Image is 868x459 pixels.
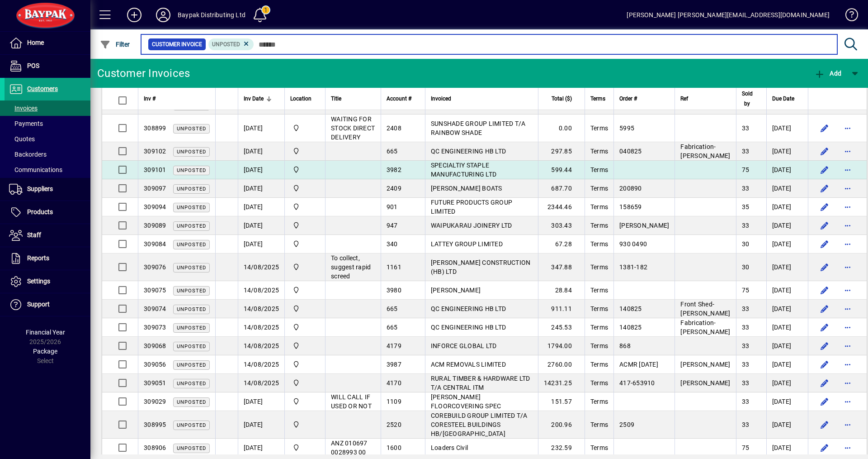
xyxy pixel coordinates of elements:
td: [DATE] [766,179,808,198]
div: Due Date [772,94,802,104]
span: 309075 [144,287,166,294]
a: Products [5,201,90,224]
a: Knowledge Base [839,2,857,31]
span: 947 [387,222,398,229]
span: Unposted [177,344,206,349]
button: More options [841,144,855,158]
span: [PERSON_NAME] [680,379,730,387]
span: 309089 [144,222,166,229]
button: Filter [98,36,132,53]
span: 35 [742,203,750,210]
button: More options [841,301,855,316]
span: 75 [742,166,750,173]
span: Baypak - Onekawa [290,165,320,175]
td: [DATE] [766,142,808,161]
span: Unposted [177,422,206,428]
span: 3987 [387,361,401,368]
span: 1109 [387,398,401,405]
span: Unposted [177,399,206,405]
span: Terms [590,444,608,451]
td: [DATE] [238,142,285,161]
span: 665 [387,324,398,331]
span: SUNSHADE GROUP LIMITED T/A RAINBOW SHADE [431,120,526,136]
span: Terms [590,324,608,331]
span: 75 [742,287,750,294]
button: Edit [817,237,832,251]
span: Fabrication-[PERSON_NAME] [680,143,730,159]
button: Edit [817,301,832,316]
span: Add [814,70,841,77]
span: POS [27,62,39,69]
span: 4170 [387,379,401,387]
span: 33 [742,148,750,155]
button: Edit [817,121,832,135]
button: More options [841,200,855,214]
td: [DATE] [766,115,808,142]
span: Customers [27,85,58,92]
span: Terms [590,361,608,368]
span: Unposted [177,186,206,192]
span: Communications [9,166,62,173]
td: [DATE] [766,355,808,374]
span: 309029 [144,398,166,405]
td: [DATE] [766,439,808,457]
span: 308995 [144,421,166,428]
a: Reports [5,247,90,270]
span: Terms [590,166,608,173]
span: 140825 [619,305,642,312]
span: [PERSON_NAME] FLOORCOVERING SPEC [431,393,501,410]
span: 33 [742,124,750,132]
span: 309051 [144,379,166,387]
div: Ref [680,94,730,104]
span: Support [27,301,50,308]
button: More options [841,417,855,432]
span: Baypak - Onekawa [290,378,320,388]
span: 33 [742,185,750,192]
span: 2408 [387,124,401,132]
span: Baypak - Onekawa [290,285,320,295]
span: 308899 [144,124,166,132]
button: Add [120,7,149,23]
span: Unposted [177,445,206,451]
span: 30 [742,263,750,271]
td: [DATE] [766,216,808,235]
span: Baypak - Onekawa [290,443,320,453]
span: 140825 [619,324,642,331]
span: Title [331,94,341,104]
span: Baypak - Onekawa [290,322,320,332]
td: 911.11 [538,300,585,318]
span: Terms [590,398,608,405]
div: Title [331,94,375,104]
td: [DATE] [766,392,808,411]
span: Unposted [177,381,206,387]
span: [PERSON_NAME] CONSTRUCTION (HB) LTD [431,259,531,275]
td: 232.59 [538,439,585,457]
span: Terms [590,305,608,312]
div: [PERSON_NAME] [PERSON_NAME][EMAIL_ADDRESS][DOMAIN_NAME] [627,8,830,22]
span: Baypak - Onekawa [290,239,320,249]
span: Customer Invoice [152,40,202,49]
span: Baypak - Onekawa [290,420,320,430]
td: [DATE] [766,161,808,179]
span: Terms [590,379,608,387]
span: Unposted [212,41,240,48]
span: 1600 [387,444,401,451]
span: Terms [590,203,608,210]
span: 158659 [619,203,642,210]
td: [DATE] [238,179,285,198]
button: Edit [817,98,832,112]
span: 2520 [387,421,401,428]
span: [PERSON_NAME] [431,287,481,294]
span: QC ENGINEERING HB LTD [431,324,506,331]
span: Due Date [772,94,794,104]
span: 868 [619,342,631,349]
span: ACMR [DATE] [619,361,658,368]
button: Edit [817,376,832,390]
span: WAITING FOR STOCK DIRECT DELIVERY [331,115,375,141]
span: 30 [742,240,750,248]
span: 33 [742,305,750,312]
td: 28.84 [538,281,585,300]
a: POS [5,55,90,77]
span: 2409 [387,185,401,192]
span: 309056 [144,361,166,368]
